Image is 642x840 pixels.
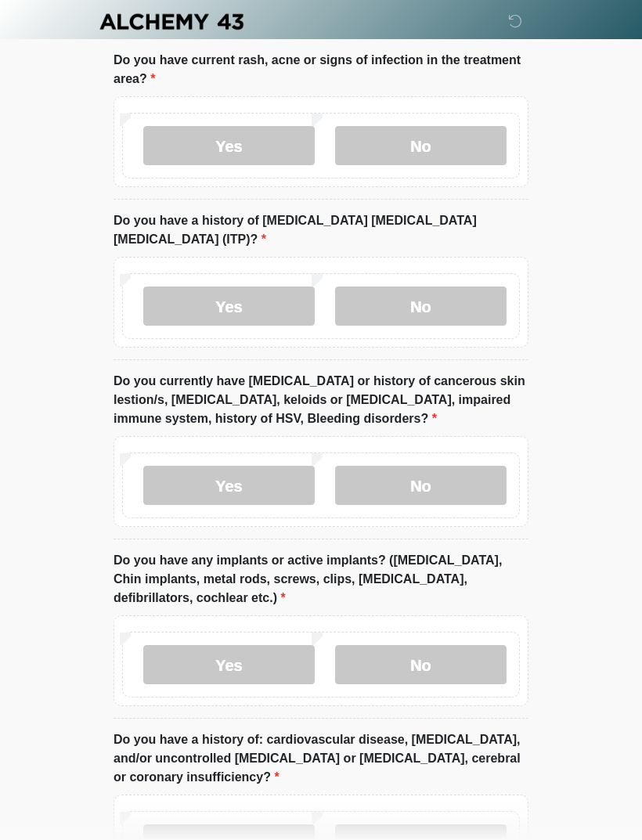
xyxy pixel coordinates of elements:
label: Do you have a history of: cardiovascular disease, [MEDICAL_DATA], and/or uncontrolled [MEDICAL_DA... [114,730,528,787]
img: Alchemy 43 Logo [98,12,245,31]
label: Do you currently have [MEDICAL_DATA] or history of cancerous skin lestion/s, [MEDICAL_DATA], kelo... [114,372,528,428]
label: Do you have a history of [MEDICAL_DATA] [MEDICAL_DATA] [MEDICAL_DATA] (ITP)? [114,211,528,249]
label: Yes [143,466,315,505]
label: No [335,645,507,684]
label: No [335,466,507,505]
label: Do you have any implants or active implants? ([MEDICAL_DATA], Chin implants, metal rods, screws, ... [114,551,528,607]
label: No [335,126,507,165]
label: Yes [143,126,315,165]
label: Do you have current rash, acne or signs of infection in the treatment area? [114,51,528,88]
label: Yes [143,287,315,326]
label: Yes [143,645,315,684]
label: No [335,287,507,326]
